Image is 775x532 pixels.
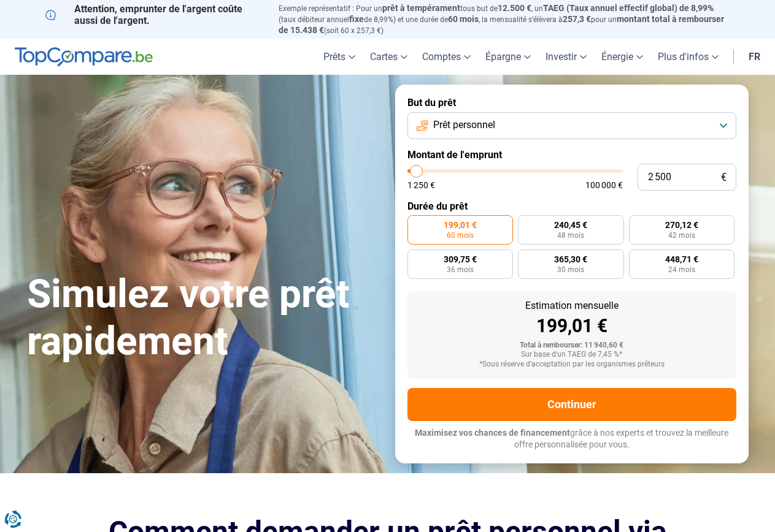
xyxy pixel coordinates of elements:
[557,266,584,273] span: 30 mois
[349,14,364,24] span: fixe
[554,221,587,229] span: 240,45 €
[543,3,714,13] span: TAEG (Taux annuel effectif global) de 8,99%
[407,388,736,421] button: Continuer
[557,232,584,239] span: 48 mois
[668,266,695,273] span: 24 mois
[433,118,495,132] span: Prêt personnel
[478,39,538,75] a: Épargne
[417,317,727,335] div: 199,01 €
[363,39,415,75] a: Cartes
[650,39,726,75] a: Plus d'infos
[417,301,727,311] div: Estimation mensuelle
[407,200,736,212] label: Durée du prêt
[444,255,477,264] span: 309,75 €
[15,47,153,67] img: TopCompare
[407,427,736,451] p: grâce à nos experts et trouvez la meilleure offre personnalisée pour vous.
[407,112,736,139] button: Prêt personnel
[415,428,570,438] span: Maximisez vos chances de financement
[585,181,623,189] span: 100 000 €
[27,271,380,365] h1: Simulez votre prêt rapidement
[407,97,736,108] label: But du prêt
[279,14,724,35] span: montant total à rembourser de 15.438 €
[417,341,727,350] div: Total à rembourser: 11 940,60 €
[538,39,594,75] a: Investir
[448,14,479,24] span: 60 mois
[417,351,727,359] div: Sur base d'un TAEG de 7,45 %*
[665,221,698,229] span: 270,12 €
[447,232,474,239] span: 60 mois
[45,3,264,26] p: Attention, emprunter de l'argent coûte aussi de l'argent.
[665,255,698,264] span: 448,71 €
[407,149,736,161] label: Montant de l'emprunt
[316,39,363,75] a: Prêts
[444,221,477,229] span: 199,01 €
[382,3,460,13] span: prêt à tempérament
[554,255,587,264] span: 365,30 €
[407,181,435,189] span: 1 250 €
[447,266,474,273] span: 36 mois
[721,172,727,183] span: €
[741,39,768,75] a: fr
[563,14,591,24] span: 257,3 €
[498,3,531,13] span: 12.500 €
[668,232,695,239] span: 42 mois
[417,360,727,369] div: *Sous réserve d'acceptation par les organismes prêteurs
[594,39,650,75] a: Énergie
[415,39,478,75] a: Comptes
[279,3,730,36] p: Exemple représentatif : Pour un tous but de , un (taux débiteur annuel de 8,99%) et une durée de ...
